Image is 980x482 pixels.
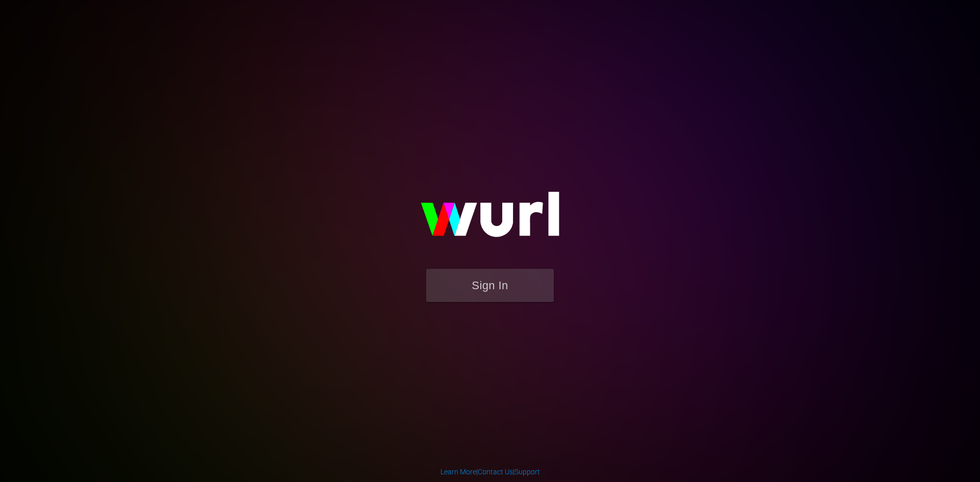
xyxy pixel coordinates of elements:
button: Sign In [426,269,554,302]
div: | | [440,467,540,477]
a: Support [514,468,540,476]
a: Learn More [440,468,476,476]
img: wurl-logo-on-black-223613ac3d8ba8fe6dc639794a292ebdb59501304c7dfd60c99c58986ef67473.svg [388,170,592,269]
a: Contact Us [478,468,513,476]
